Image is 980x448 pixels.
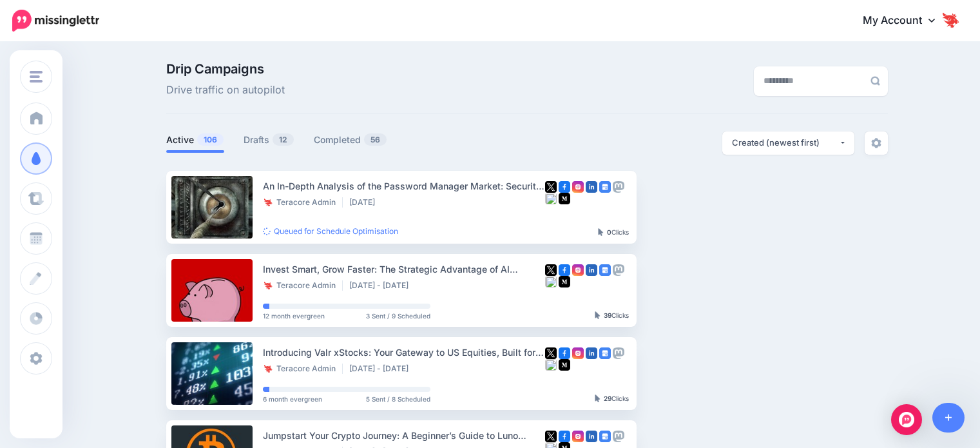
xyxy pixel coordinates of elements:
span: 12 month evergreen [263,313,325,319]
img: instagram-square.png [572,264,584,276]
span: 6 month evergreen [263,396,322,402]
div: Jumpstart Your Crypto Journey: A Beginner’s Guide to Luno Exchange [263,428,545,443]
b: 0 [607,228,611,236]
img: medium-square.png [559,359,570,371]
a: Queued for Schedule Optimisation [263,226,398,236]
img: facebook-square.png [559,347,570,359]
li: Teracore Admin [263,280,343,291]
a: Drafts12 [244,132,294,148]
div: Invest Smart, Grow Faster: The Strategic Advantage of AI Lifetime Deals [263,262,545,277]
img: pointer-grey-darker.png [595,394,600,402]
img: instagram-square.png [572,181,584,193]
img: mastodon-grey-square.png [613,181,624,193]
div: Clicks [595,312,629,320]
img: bluesky-square.png [545,193,557,204]
img: twitter-square.png [545,347,557,359]
img: medium-square.png [559,276,570,287]
li: Teracore Admin [263,197,343,208]
img: google_business-square.png [599,431,611,442]
div: Created (newest first) [732,137,839,149]
img: mastodon-grey-square.png [613,431,624,442]
button: Created (newest first) [722,131,854,155]
span: 5 Sent / 8 Scheduled [366,396,430,402]
img: menu.png [30,71,43,83]
li: Teracore Admin [263,364,343,374]
a: Completed56 [314,132,387,148]
div: Introducing Valr xStocks: Your Gateway to US Equities, Built for the Modern Investor [263,345,545,360]
span: 12 [273,133,294,146]
div: An In-Depth Analysis of the Password Manager Market: Security, Trust, and Value [263,179,545,193]
img: settings-grey.png [871,138,881,148]
img: facebook-square.png [559,264,570,276]
img: pointer-grey-darker.png [595,311,600,319]
a: My Account [850,5,961,37]
li: [DATE] [349,197,381,208]
a: Active106 [166,132,224,148]
span: 3 Sent / 9 Scheduled [366,313,430,319]
img: google_business-square.png [599,264,611,276]
b: 29 [604,394,611,402]
img: mastodon-grey-square.png [613,264,624,276]
img: linkedin-square.png [586,347,597,359]
img: google_business-square.png [599,347,611,359]
span: Drive traffic on autopilot [166,82,285,99]
div: Open Intercom Messenger [891,404,922,435]
div: Clicks [598,229,629,237]
img: mastodon-grey-square.png [613,347,624,359]
img: twitter-square.png [545,264,557,276]
img: linkedin-square.png [586,181,597,193]
div: Clicks [595,395,629,403]
img: facebook-square.png [559,431,570,442]
b: 39 [604,311,611,319]
img: twitter-square.png [545,181,557,193]
img: instagram-square.png [572,431,584,442]
img: linkedin-square.png [586,431,597,442]
img: facebook-square.png [559,181,570,193]
img: medium-square.png [559,193,570,204]
img: pointer-grey-darker.png [598,228,604,236]
img: search-grey-6.png [870,76,880,86]
li: [DATE] - [DATE] [349,280,415,291]
img: instagram-square.png [572,347,584,359]
img: bluesky-square.png [545,359,557,371]
img: bluesky-square.png [545,276,557,287]
span: Drip Campaigns [166,63,285,75]
img: linkedin-square.png [586,264,597,276]
img: google_business-square.png [599,181,611,193]
li: [DATE] - [DATE] [349,364,415,374]
img: Missinglettr [12,10,99,32]
span: 56 [364,133,387,146]
span: 106 [197,133,224,146]
img: twitter-square.png [545,431,557,442]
